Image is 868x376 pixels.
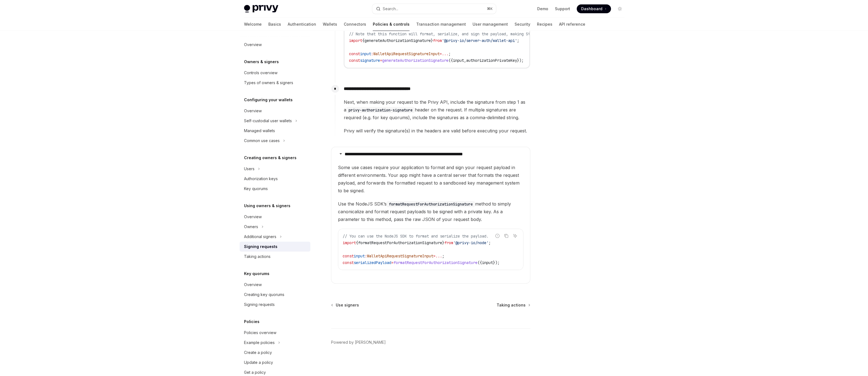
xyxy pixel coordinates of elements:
span: } [431,38,433,43]
span: : [365,254,367,258]
div: Controls overview [244,70,277,76]
div: Overview [244,41,262,48]
span: // You can use the NodeJS SDK to format and serialize the payload. [343,234,489,239]
div: Authorization keys [244,175,278,182]
button: Toggle dark mode [615,4,624,13]
div: Users [244,166,255,172]
button: Toggle Owners section [240,222,310,232]
span: Next, when making your request to the Privy API, include the signature from step 1 as a header on... [344,98,530,121]
span: ... [436,254,442,258]
a: Demo [537,6,548,12]
a: Authorization keys [240,174,310,184]
a: Recipes [537,18,552,31]
a: Taking actions [497,302,530,308]
span: }); [493,260,500,265]
img: light logo [244,5,278,13]
span: ; [442,254,444,258]
a: Overview [240,212,310,222]
span: generateAuthorizationSignature [364,38,431,43]
a: Managed wallets [240,126,310,136]
span: }); [517,58,524,63]
a: Security [515,18,530,31]
a: Create a policy [240,348,310,358]
span: const [343,260,354,265]
span: ; [489,240,491,245]
div: Owners [244,223,258,230]
a: Update a policy [240,358,310,367]
div: Policies overview [244,329,276,336]
button: Report incorrect code [494,232,501,239]
button: Toggle Example policies section [240,338,310,348]
a: Authentication [288,18,316,31]
span: Some use cases require your application to format and sign your request payload in different envi... [338,164,523,194]
span: signature [360,58,380,63]
span: import [349,38,362,43]
button: Toggle Additional signers section [240,232,310,242]
div: Signing requests [244,243,277,250]
span: input [453,58,464,63]
span: input [482,260,493,265]
div: Types of owners & signers [244,79,293,86]
button: Open search [372,4,496,14]
a: Key quorums [240,184,310,194]
span: } [442,240,444,245]
a: Overview [240,40,310,50]
a: Overview [240,106,310,116]
span: : [371,51,373,56]
span: = [433,254,436,258]
span: { [362,38,364,43]
a: API reference [559,18,585,31]
a: Taking actions [240,252,310,262]
div: Managed wallets [244,127,275,134]
span: // Note that this function will format, serialize, and sign the payload, making Step 2 redundant. [349,31,563,36]
div: Taking actions [244,253,271,260]
h5: Policies [244,318,259,325]
span: import [343,240,356,245]
a: Overview [240,280,310,290]
span: '@privy-io/server-auth/wallet-api' [442,38,517,43]
a: Creating key quorums [240,290,310,300]
a: Transaction management [416,18,466,31]
span: input [354,254,365,258]
span: Taking actions [497,302,526,308]
div: Search... [383,6,398,12]
button: Copy the contents from the code block [503,232,510,239]
span: from [433,38,442,43]
a: Powered by [PERSON_NAME] [331,340,386,345]
button: Toggle Users section [240,164,310,174]
span: const [349,58,360,63]
span: const [343,254,354,258]
button: Toggle Self-custodial user wallets section [240,116,310,126]
div: Update a policy [244,359,273,366]
code: privy-authorization-signature [346,107,415,113]
a: Controls overview [240,68,310,78]
div: Self-custodial user wallets [244,118,292,124]
span: input [360,51,371,56]
a: Connectors [344,18,366,31]
code: formatRequestForAuthorizationSignature [387,201,475,207]
div: Additional signers [244,233,276,240]
span: ({ [449,58,453,63]
span: Dashboard [581,6,602,12]
span: serializedPayload [354,260,391,265]
span: from [444,240,453,245]
div: Example policies [244,339,275,346]
a: Policies & controls [373,18,410,31]
div: Creating key quorums [244,291,284,298]
span: Privy will verify the signature(s) in the headers are valid before executing your request. [344,127,530,135]
span: = [440,51,442,56]
a: Basics [268,18,281,31]
a: Welcome [244,18,262,31]
span: WalletApiRequestSignatureInput [373,51,440,56]
div: Overview [244,281,262,288]
span: ⌘ K [487,7,493,11]
span: ; [517,38,519,43]
div: Create a policy [244,349,272,356]
span: = [380,58,382,63]
a: Signing requests [240,242,310,252]
a: User management [473,18,508,31]
span: WalletApiRequestSignatureInput [367,254,433,258]
h5: Key quorums [244,270,269,277]
h5: Configuring your wallets [244,97,293,103]
a: Wallets [323,18,337,31]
